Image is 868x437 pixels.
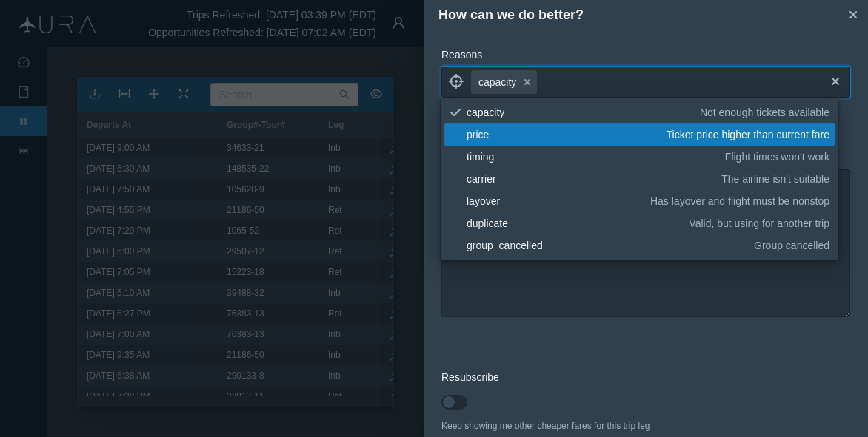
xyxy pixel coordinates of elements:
[467,127,661,142] div: price
[700,105,829,120] span: Not enough tickets available
[467,194,645,209] div: layover
[441,419,850,433] div: Keep showing me other cheaper fares for this trip leg
[721,172,829,186] span: The airline isn't suitable
[467,216,684,231] div: duplicate
[667,127,829,142] span: Ticket price higher than current fare
[467,172,716,186] div: carrier
[842,4,864,26] button: Close
[478,75,516,89] span: capacity
[754,238,829,253] span: Group cancelled
[441,371,499,383] span: Resubscribe
[467,105,695,120] div: capacity
[725,149,829,164] span: Flight times won't work
[441,49,482,61] span: Reasons
[689,216,829,231] span: Valid, but using for another trip
[438,5,842,25] h4: How can we do better?
[467,238,749,253] div: group_cancelled
[467,149,720,164] div: timing
[650,194,829,209] span: Has layover and flight must be nonstop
